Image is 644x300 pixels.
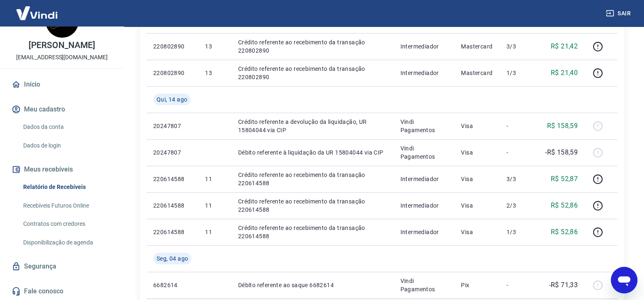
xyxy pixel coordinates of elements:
p: Crédito referente a devolução da liquidação, UR 15804044 via CIP [238,118,387,134]
p: Intermediador [400,201,448,210]
p: 20247807 [153,122,192,130]
span: Seg, 04 ago [157,254,188,263]
p: 1/3 [507,69,531,77]
button: Meu cadastro [10,100,114,119]
span: Qui, 14 ago [157,95,187,104]
p: 11 [205,201,224,210]
p: 3/3 [507,175,531,183]
p: Intermediador [400,42,448,51]
p: 11 [205,175,224,183]
p: 220802890 [153,42,192,51]
p: - [507,122,531,130]
a: Início [10,75,114,94]
p: Visa [461,228,493,236]
p: 13 [205,42,224,51]
p: [EMAIL_ADDRESS][DOMAIN_NAME] [16,53,108,62]
p: 1/3 [507,228,531,236]
p: R$ 52,87 [551,174,578,184]
p: R$ 52,86 [551,201,578,210]
p: -R$ 158,59 [545,148,578,157]
button: Sair [604,6,634,21]
p: Vindi Pagamentos [400,144,448,161]
p: 20247807 [153,148,192,157]
p: Intermediador [400,69,448,77]
p: Crédito referente ao recebimento da transação 220802890 [238,38,387,55]
p: 11 [205,228,224,236]
a: Contratos com credores [20,215,114,232]
p: Visa [461,122,493,130]
p: Intermediador [400,228,448,236]
p: R$ 21,42 [551,41,578,51]
a: Disponibilização de agenda [20,234,114,251]
p: 2/3 [507,201,531,210]
p: Vindi Pagamentos [400,277,448,293]
p: R$ 52,86 [551,227,578,237]
iframe: Botão para abrir a janela de mensagens [611,267,637,293]
p: Crédito referente ao recebimento da transação 220614588 [238,197,387,214]
p: R$ 21,40 [551,68,578,78]
p: Pix [461,281,493,289]
p: Crédito referente ao recebimento da transação 220614588 [238,224,387,240]
a: Dados da conta [20,119,114,135]
p: Débito referente ao saque 6682614 [238,281,387,289]
a: Segurança [10,257,114,276]
p: Vindi Pagamentos [400,118,448,134]
p: 220614588 [153,175,192,183]
p: Crédito referente ao recebimento da transação 220614588 [238,171,387,187]
p: - [507,281,531,289]
a: Dados de login [20,137,114,154]
p: 6682614 [153,281,192,289]
p: Mastercard [461,69,493,77]
p: Crédito referente ao recebimento da transação 220802890 [238,65,387,81]
p: Visa [461,148,493,157]
p: Visa [461,175,493,183]
a: Recebíveis Futuros Online [20,197,114,214]
p: -R$ 71,33 [549,280,578,290]
a: Relatório de Recebíveis [20,179,114,196]
p: 220614588 [153,201,192,210]
p: Mastercard [461,42,493,51]
p: 13 [205,69,224,77]
p: Débito referente à liquidação da UR 15804044 via CIP [238,148,387,157]
p: - [507,148,531,157]
p: Visa [461,201,493,210]
p: 220614588 [153,228,192,236]
p: Intermediador [400,175,448,183]
p: 3/3 [507,42,531,51]
button: Meus recebíveis [10,160,114,179]
p: R$ 158,59 [547,121,578,131]
img: Vindi [10,0,64,26]
p: 220802890 [153,69,192,77]
p: [PERSON_NAME] [29,41,95,50]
